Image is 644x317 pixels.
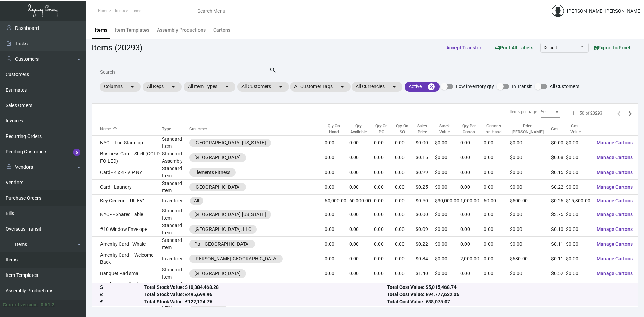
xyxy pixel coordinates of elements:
mat-chip: Columns [100,82,141,92]
td: 0.00 [484,136,510,150]
td: $0.00 [510,150,551,165]
td: 0.00 [325,237,349,251]
td: Card - Laundry [92,180,162,195]
td: 0.00 [325,165,349,180]
td: $0.15 [416,150,435,165]
td: 0.00 [395,180,416,195]
td: 2,000.00 [460,251,484,266]
span: 50 [541,109,546,114]
td: 0.00 [395,222,416,237]
span: In Transit [512,82,532,91]
td: Standard Item [162,207,189,222]
td: Business Card - Shell (GOLD FOILED) [92,150,162,165]
td: $0.26 [551,195,566,207]
td: $3.75 [551,207,566,222]
div: Qty On SO [395,123,409,135]
td: $0.00 [416,207,435,222]
div: Price [PERSON_NAME] [510,123,545,135]
div: Total Stock Value: £495,699.96 [144,291,387,298]
td: $0.50 [416,195,435,207]
td: Key Generic -- UL EV1 [92,195,162,207]
td: $0.00 [435,180,460,195]
mat-chip: All Customer Tags [290,82,351,92]
mat-select: Items per page: [541,110,560,115]
td: $0.00 [510,281,551,296]
td: $0.09 [416,222,435,237]
div: Cost Value [566,123,591,135]
div: Type [162,126,171,132]
td: $0.00 [435,150,460,165]
td: $0.00 [551,136,566,150]
span: Accept Transfer [446,45,481,50]
div: Qty Per Carton [460,123,484,135]
td: 0.00 [395,237,416,251]
span: Manage Cartons [597,212,633,217]
td: 0.00 [325,222,349,237]
div: Stock Value [435,123,454,135]
td: $0.00 [566,281,591,296]
td: 60,000.00 [349,195,374,207]
div: Assembly Productions [157,26,206,34]
td: $30,000.00 [435,195,460,207]
img: admin@bootstrapmaster.com [552,5,564,17]
mat-icon: arrow_drop_down [128,83,137,91]
mat-chip: All Customers [237,82,289,92]
td: $0.11 [551,237,566,251]
td: 0.00 [374,136,395,150]
td: Brochure - Fall/Winter Catering [92,281,162,296]
td: $0.00 [566,251,591,266]
td: $0.00 [566,237,591,251]
td: 0.00 [374,165,395,180]
td: 0.00 [484,281,510,296]
td: 0.00 [349,180,374,195]
td: Standard Item [162,266,189,281]
mat-icon: arrow_drop_down [390,83,398,91]
td: #10 Window Envelope [92,222,162,237]
td: 0.00 [395,251,416,266]
td: 0.00 [460,165,484,180]
div: 0.51.2 [41,301,54,308]
span: Manage Cartons [597,271,633,276]
div: Total Stock Value: €122,124.76 [144,298,387,306]
td: $1.40 [416,266,435,281]
td: 0.00 [349,251,374,266]
td: Banquet Pad small [92,266,162,281]
td: 0.00 [395,165,416,180]
mat-chip: All Reps [143,82,182,92]
td: $0.11 [551,251,566,266]
td: $0.00 [566,150,591,165]
td: 0.00 [395,266,416,281]
button: Manage Cartons [591,223,638,235]
td: $15,300.00 [566,195,591,207]
button: Manage Cartons [591,166,638,178]
span: Export to Excel [594,45,630,50]
div: Name [100,126,162,132]
span: Items [115,9,125,13]
div: Items (20293) [92,42,142,54]
td: 0.00 [349,165,374,180]
td: 0.00 [484,180,510,195]
td: $2.92 [551,281,566,296]
td: 0.00 [484,165,510,180]
button: Manage Cartons [591,282,638,294]
div: [GEOGRAPHIC_DATA], LLC [194,226,251,233]
div: Cartons [213,26,230,34]
td: 0.00 [374,207,395,222]
div: Items per page: [509,109,538,115]
td: $0.22 [416,237,435,251]
td: 0.00 [325,266,349,281]
td: $0.00 [566,207,591,222]
td: 0.00 [460,237,484,251]
div: Total Cost Value: $5,015,468.74 [387,284,630,291]
td: 0.00 [484,207,510,222]
div: [PERSON_NAME][GEOGRAPHIC_DATA] [194,255,278,262]
td: $0.00 [510,222,551,237]
td: 0.00 [484,266,510,281]
td: 0.00 [374,237,395,251]
td: $0.00 [510,266,551,281]
span: Items [131,9,141,13]
td: $0.00 [510,136,551,150]
span: Manage Cartons [597,169,633,175]
div: Total Cost Value: €38,075.07 [387,298,630,306]
td: 0.00 [349,237,374,251]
